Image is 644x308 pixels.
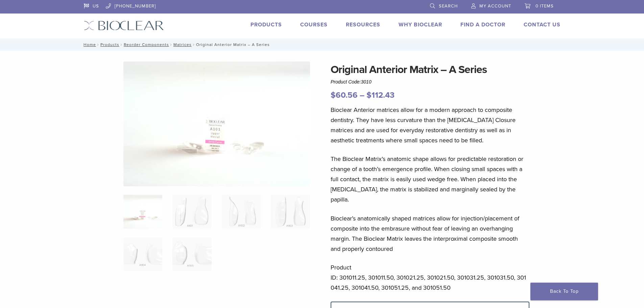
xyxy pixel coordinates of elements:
a: Matrices [173,42,192,47]
bdi: 60.56 [331,90,358,100]
img: Anterior-Original-A-Series-Matrices-324x324.jpg [123,195,162,229]
img: Original Anterior Matrix - A Series - Image 4 [271,195,310,229]
img: Anterior Original A Series Matrices [123,62,310,186]
img: Original Anterior Matrix - A Series - Image 3 [222,195,261,229]
span: Search [439,3,458,9]
span: Product Code: [331,79,372,85]
p: Bioclear Anterior matrices allow for a modern approach to composite dentistry. They have less cur... [331,105,529,145]
img: Bioclear [84,21,164,30]
a: Home [81,42,96,47]
img: Original Anterior Matrix - A Series - Image 5 [123,237,162,271]
span: 0 items [535,3,554,9]
p: Product ID: 301011.25, 301011.50, 301021.25, 301021.50, 301031.25, 301031.50, 301041.25, 301041.5... [331,262,529,293]
p: The Bioclear Matrix’s anatomic shape allows for predictable restoration or change of a tooth’s em... [331,154,529,205]
a: Courses [300,21,328,28]
span: $ [366,90,372,100]
span: / [169,43,173,46]
span: 3010 [361,79,372,85]
span: – [360,90,364,100]
a: Reorder Components [124,42,169,47]
a: Products [100,42,119,47]
bdi: 112.43 [366,90,395,100]
nav: Original Anterior Matrix – A Series [79,39,566,51]
span: My Account [479,3,511,9]
img: Original Anterior Matrix - A Series - Image 2 [172,195,211,229]
h1: Original Anterior Matrix – A Series [331,62,529,78]
span: / [96,43,100,46]
span: $ [331,90,336,100]
span: / [192,43,196,46]
a: Contact Us [524,21,560,28]
span: / [119,43,124,46]
a: Why Bioclear [399,21,442,28]
a: Products [251,21,282,28]
a: Find A Doctor [460,21,505,28]
a: Back To Top [530,283,598,300]
a: Resources [346,21,380,28]
img: Original Anterior Matrix - A Series - Image 6 [172,237,211,271]
p: Bioclear’s anatomically shaped matrices allow for injection/placement of composite into the embra... [331,213,529,254]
